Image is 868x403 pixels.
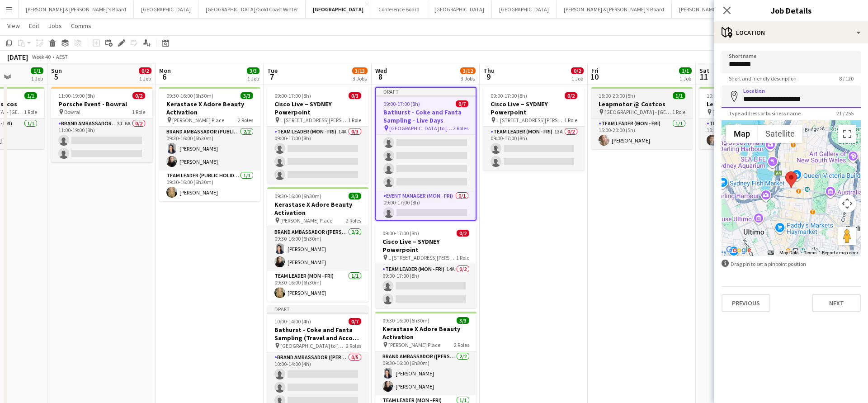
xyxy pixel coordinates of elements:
[349,318,361,325] span: 0/7
[7,22,20,30] span: View
[280,217,332,224] span: [PERSON_NAME] Place
[376,108,476,124] h3: Bathurst - Coke and Fanta Sampling - Live Days
[238,117,253,123] span: 2 Roles
[698,71,709,82] span: 11
[699,87,801,149] app-job-card: 10:00-15:00 (5h)1/1Leapmotor @ Costcos [GEOGRAPHIC_DATA] - [GEOGRAPHIC_DATA]1 RoleTeam Leader (Mo...
[564,117,577,123] span: 1 Role
[604,109,672,115] span: [GEOGRAPHIC_DATA] - [GEOGRAPHIC_DATA]
[58,92,95,99] span: 11:00-19:00 (8h)
[382,317,429,324] span: 09:30-16:00 (6h30m)
[159,66,171,75] span: Mon
[375,66,387,75] span: Wed
[838,125,856,143] button: Toggle fullscreen view
[724,244,754,256] img: Google
[346,217,361,224] span: 2 Roles
[375,264,476,308] app-card-role: Team Leader (Mon - Fri)14A0/209:00-17:00 (8h)
[457,230,469,237] span: 0/2
[51,87,152,162] app-job-card: 11:00-19:00 (8h)0/2Porsche Event - Bowral Bowral1 RoleBrand Ambassador ([DATE])3I6A0/211:00-19:00...
[349,92,361,99] span: 0/3
[822,250,858,255] a: Report a map error
[371,0,427,18] button: Conference Board
[726,125,758,143] button: Show street map
[679,67,692,74] span: 1/1
[4,20,24,32] a: View
[699,119,801,149] app-card-role: Team Leader (Mon - Fri)1/110:00-15:00 (5h)[PERSON_NAME]
[159,100,260,116] h3: Kerastase X Adore Beauty Activation
[454,341,469,348] span: 2 Roles
[483,66,495,75] span: Thu
[829,110,861,117] span: 21 / 255
[389,125,453,132] span: [GEOGRAPHIC_DATA] to [GEOGRAPHIC_DATA]
[267,326,368,342] h3: Bathurst - Coke and Fanta Sampling (Travel and Accom Provided)
[812,294,861,312] button: Next
[51,100,152,108] h3: Porsche Event - Bowral
[483,87,585,171] div: 09:00-17:00 (8h)0/2Cisco Live – SYDNEY Powerpoint L [STREET_ADDRESS][PERSON_NAME] (Veritas Office...
[591,100,693,108] h3: Leapmotor @ Costcos
[67,20,95,32] a: Comms
[30,53,52,60] span: Week 40
[274,92,311,99] span: 09:00-17:00 (8h)
[267,127,368,184] app-card-role: Team Leader (Mon - Fri)14A0/309:00-17:00 (8h)
[482,71,495,82] span: 9
[280,117,348,123] span: L [STREET_ADDRESS][PERSON_NAME] (Veritas Offices)
[832,75,861,82] span: 8 / 120
[375,87,476,221] div: Draft09:00-17:00 (8h)0/7Bathurst - Coke and Fanta Sampling - Live Days [GEOGRAPHIC_DATA] to [GEOG...
[158,71,171,82] span: 6
[712,109,780,115] span: [GEOGRAPHIC_DATA] - [GEOGRAPHIC_DATA]
[159,127,260,171] app-card-role: Brand Ambassador (Public Holiday)2/209:30-16:00 (6h30m)[PERSON_NAME][PERSON_NAME]
[19,0,134,18] button: [PERSON_NAME] & [PERSON_NAME]'s Board
[349,193,361,199] span: 3/3
[247,67,259,74] span: 3/3
[382,230,419,237] span: 09:00-17:00 (8h)
[50,71,62,82] span: 5
[376,95,476,191] app-card-role: Brand Ambassador ([PERSON_NAME])0/609:00-17:00 (8h)
[247,75,259,82] div: 1 Job
[172,117,224,123] span: [PERSON_NAME] Place
[48,22,62,30] span: Jobs
[672,109,685,115] span: 1 Role
[375,325,476,341] h3: Kerastase X Adore Beauty Activation
[679,75,691,82] div: 1 Job
[483,100,585,116] h3: Cisco Live – SYDNEY Powerpoint
[346,342,361,349] span: 2 Roles
[565,92,577,99] span: 0/2
[591,119,693,149] app-card-role: Team Leader (Mon - Fri)1/115:00-20:00 (5h)[PERSON_NAME]
[306,0,371,18] button: [GEOGRAPHIC_DATA]
[375,351,476,395] app-card-role: Brand Ambassador ([PERSON_NAME])2/209:30-16:00 (6h30m)[PERSON_NAME][PERSON_NAME]
[714,5,868,16] h3: Job Details
[672,0,744,18] button: [PERSON_NAME]'s Board
[779,250,798,256] button: Map Data
[496,117,564,123] span: L [STREET_ADDRESS][PERSON_NAME] (Veritas Offices)
[71,22,91,30] span: Comms
[267,200,368,217] h3: Kerastase X Adore Beauty Activation
[64,109,80,115] span: Bowral
[267,187,368,302] app-job-card: 09:30-16:00 (6h30m)3/3Kerastase X Adore Beauty Activation [PERSON_NAME] Place2 RolesBrand Ambassa...
[722,260,861,268] div: Drag pin to set a pinpoint position
[267,66,278,75] span: Tue
[375,224,476,308] app-job-card: 09:00-17:00 (8h)0/2Cisco Live – SYDNEY Powerpoint L [STREET_ADDRESS][PERSON_NAME] (Veritas Office...
[376,191,476,222] app-card-role: Event Manager (Mon - Fri)0/109:00-17:00 (8h)
[348,117,361,123] span: 1 Role
[838,227,856,245] button: Drag Pegman onto the map to open Street View
[274,318,311,325] span: 10:00-14:00 (4h)
[591,66,599,75] span: Fri
[31,67,43,74] span: 1/1
[768,250,774,256] button: Keyboard shortcuts
[280,342,346,349] span: [GEOGRAPHIC_DATA] to [GEOGRAPHIC_DATA]
[353,75,367,82] div: 3 Jobs
[31,75,43,82] div: 1 Job
[24,109,37,115] span: 1 Role
[274,193,321,199] span: 09:30-16:00 (6h30m)
[456,254,469,261] span: 1 Role
[7,52,28,62] div: [DATE]
[241,92,253,99] span: 3/3
[159,87,260,201] div: 09:30-16:00 (6h30m)3/3Kerastase X Adore Beauty Activation [PERSON_NAME] Place2 RolesBrand Ambassa...
[571,75,583,82] div: 1 Job
[267,271,368,302] app-card-role: Team Leader (Mon - Fri)1/109:30-16:00 (6h30m)[PERSON_NAME]
[45,20,66,32] a: Jobs
[460,67,476,74] span: 3/12
[571,67,584,74] span: 0/2
[492,0,557,18] button: [GEOGRAPHIC_DATA]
